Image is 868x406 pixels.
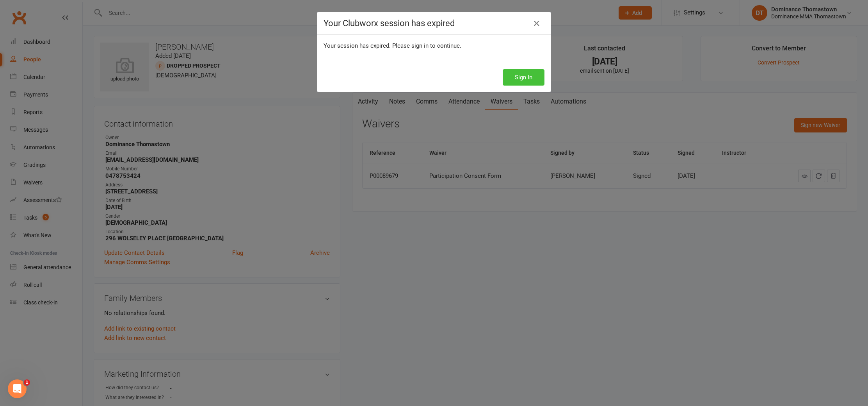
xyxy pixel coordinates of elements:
[503,69,544,86] button: Sign In
[530,17,543,30] a: Close
[324,18,544,28] h4: Your Clubworx session has expired
[24,379,30,386] span: 1
[8,379,27,398] iframe: Intercom live chat
[324,42,461,49] span: Your session has expired. Please sign in to continue.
